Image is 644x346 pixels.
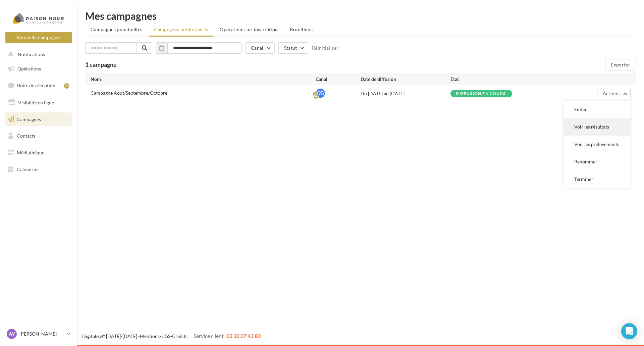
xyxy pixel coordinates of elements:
span: Actions [603,91,620,96]
span: 1 campagne [85,61,117,68]
a: Visibilité en ligne [4,96,73,110]
span: Campagnes [17,116,41,122]
a: CGS [161,333,170,339]
a: Campagnes [4,112,73,127]
a: Digitaleo [82,333,101,339]
div: État [450,76,540,83]
span: Campagnes ponctuelles [91,27,142,32]
div: Open Intercom Messenger [621,323,637,339]
button: Terminer [563,170,631,188]
p: [PERSON_NAME] [19,331,64,337]
span: Campagne Aout/Septembre/Octobre [91,90,167,96]
span: Médiathèque [17,150,44,155]
div: Date de diffusion [361,76,450,83]
span: AV [9,331,15,337]
a: Mentions [140,333,160,339]
div: 9 [64,83,69,89]
a: Opérations [4,62,73,76]
span: Service client [194,333,224,339]
span: Opérations [17,66,41,71]
div: Diffusion en cours [456,92,505,96]
span: Contacts [17,133,36,139]
a: Médiathèque [4,146,73,160]
span: © [DATE]-[DATE] - - - [82,333,261,339]
button: Exporter [605,59,636,70]
div: Canal [316,76,361,83]
button: Nouvelle campagne [5,32,72,43]
a: Boîte de réception9 [4,78,73,93]
span: Visibilité en ligne [18,100,54,105]
button: Renommer [563,153,631,170]
button: Réinitialiser [312,45,339,51]
span: Operations sur inscription [220,27,278,32]
a: Crédits [172,333,187,339]
span: 02 30 07 43 80 [226,333,261,339]
a: Contacts [4,129,73,143]
a: AV [PERSON_NAME] [5,328,72,340]
span: Boîte de réception [17,83,55,88]
div: Nom [91,76,316,83]
button: Actions [597,88,631,99]
span: Calendrier [17,166,39,172]
button: Éditer [563,101,631,118]
button: Voir les résultats [563,118,631,136]
button: Canal [245,42,275,54]
a: Calendrier [4,162,73,177]
span: Brouillons [290,27,313,32]
button: Statut [278,42,308,54]
div: Mes campagnes [85,11,636,21]
div: Du [DATE] au [DATE] [361,90,450,97]
span: Notifications [18,52,45,57]
button: Voir les prélèvements [563,136,631,153]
